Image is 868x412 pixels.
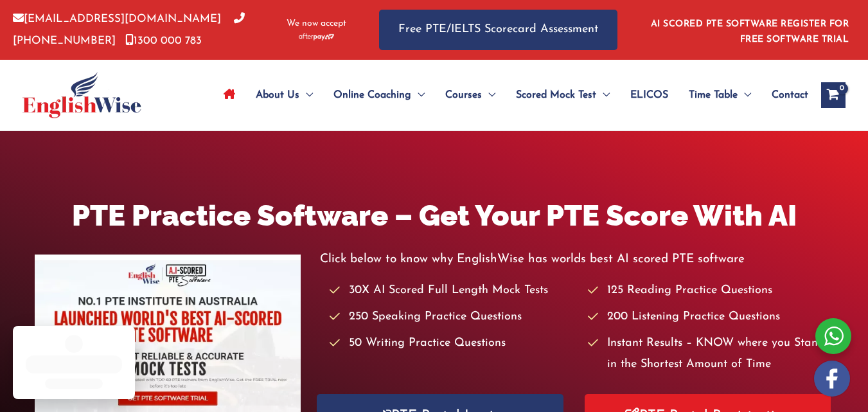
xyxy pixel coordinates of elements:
[630,73,668,118] span: ELICOS
[333,73,411,118] span: Online Coaching
[482,73,495,118] span: Menu Toggle
[588,307,833,328] li: 200 Listening Practice Questions
[299,73,313,118] span: Menu Toggle
[13,13,221,24] a: [EMAIL_ADDRESS][DOMAIN_NAME]
[761,73,808,118] a: Contact
[330,280,575,301] li: 30X AI Scored Full Length Mock Tests
[330,307,575,328] li: 250 Speaking Practice Questions
[772,73,808,118] span: Contact
[588,333,833,376] li: Instant Results – KNOW where you Stand in the Shortest Amount of Time
[506,73,620,118] a: Scored Mock TestMenu Toggle
[445,73,482,118] span: Courses
[821,82,846,108] a: View Shopping Cart, empty
[678,73,761,118] a: Time TableMenu Toggle
[516,73,596,118] span: Scored Mock Test
[620,73,678,118] a: ELICOS
[213,73,808,118] nav: Site Navigation: Main Menu
[435,73,506,118] a: CoursesMenu Toggle
[320,249,833,270] p: Click below to know why EnglishWise has worlds best AI scored PTE software
[330,333,575,354] li: 50 Writing Practice Questions
[411,73,425,118] span: Menu Toggle
[651,19,849,44] a: AI SCORED PTE SOFTWARE REGISTER FOR FREE SOFTWARE TRIAL
[125,35,202,46] a: 1300 000 783
[689,73,738,118] span: Time Table
[13,13,245,46] a: [PHONE_NUMBER]
[814,361,850,397] img: white-facebook.png
[35,195,833,236] h1: PTE Practice Software – Get Your PTE Score With AI
[379,10,617,50] a: Free PTE/IELTS Scorecard Assessment
[299,33,334,40] img: Afterpay-Logo
[323,73,435,118] a: Online CoachingMenu Toggle
[596,73,610,118] span: Menu Toggle
[245,73,323,118] a: About UsMenu Toggle
[256,73,299,118] span: About Us
[738,73,751,118] span: Menu Toggle
[643,9,855,51] aside: Header Widget 1
[287,17,346,30] span: We now accept
[588,280,833,301] li: 125 Reading Practice Questions
[22,72,141,118] img: cropped-ew-logo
